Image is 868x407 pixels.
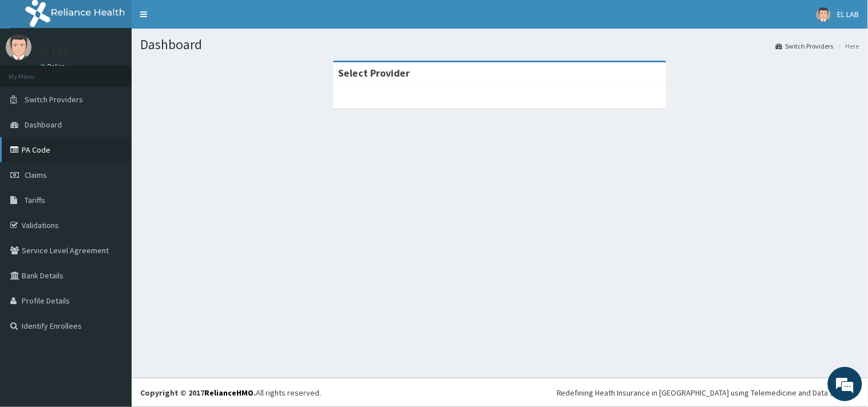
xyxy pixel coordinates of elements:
strong: Select Provider [339,66,410,79]
span: Claims [25,170,47,180]
div: Minimize live chat window [188,6,215,33]
span: We're online! [66,127,158,243]
span: EL LAB [838,9,859,19]
span: Dashboard [25,119,62,130]
span: Switch Providers [25,94,83,105]
a: Switch Providers [776,41,834,51]
span: Tariffs [25,195,45,205]
a: Online [40,62,68,70]
img: User Image [817,7,831,22]
strong: Copyright © 2017 . [140,388,256,398]
img: d_794563401_company_1708531726252_794563401 [21,57,46,86]
h1: Dashboard [140,37,859,52]
img: User Image [6,34,31,60]
footer: All rights reserved. [132,378,868,407]
li: Here [835,41,859,51]
a: RelianceHMO [204,388,253,398]
textarea: Type your message and hit 'Enter' [6,279,218,319]
div: Redefining Heath Insurance in [GEOGRAPHIC_DATA] using Telemedicine and Data Science! [557,387,859,398]
p: EL LAB [40,46,70,57]
div: Chat with us now [60,64,192,79]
